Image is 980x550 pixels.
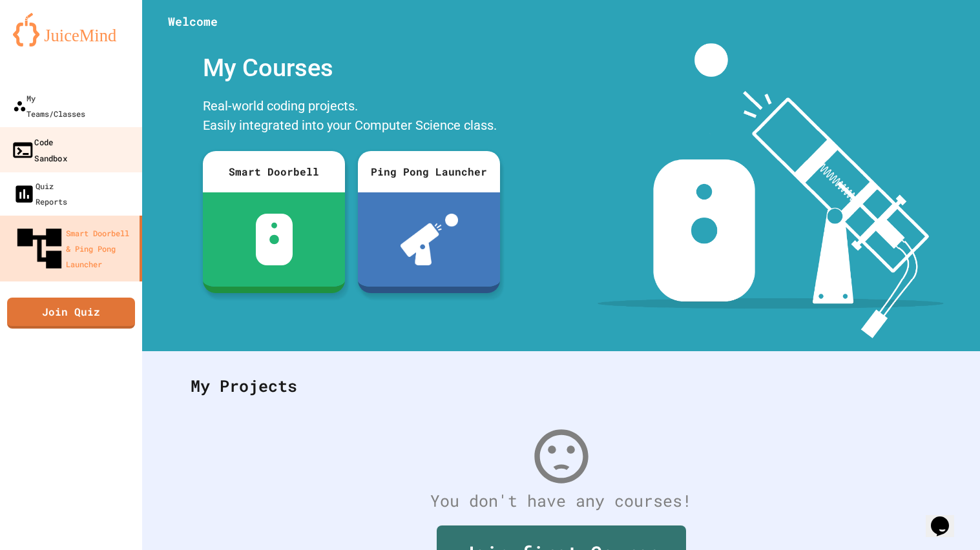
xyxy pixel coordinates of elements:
[203,151,345,192] div: Smart Doorbell
[7,298,135,329] a: Join Quiz
[13,13,129,46] img: logo-orange.svg
[401,214,458,265] img: ppl-with-ball.png
[11,134,67,165] div: Code Sandbox
[196,93,506,141] div: Real-world coding projects. Easily integrated into your Computer Science class.
[598,43,944,338] img: banner-image-my-projects.png
[196,43,506,93] div: My Courses
[13,90,85,121] div: My Teams/Classes
[256,214,293,265] img: sdb-white.svg
[178,361,944,411] div: My Projects
[178,489,944,513] div: You don't have any courses!
[926,498,967,537] iframe: chat widget
[358,151,500,192] div: Ping Pong Launcher
[13,222,134,275] div: Smart Doorbell & Ping Pong Launcher
[13,178,67,209] div: Quiz Reports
